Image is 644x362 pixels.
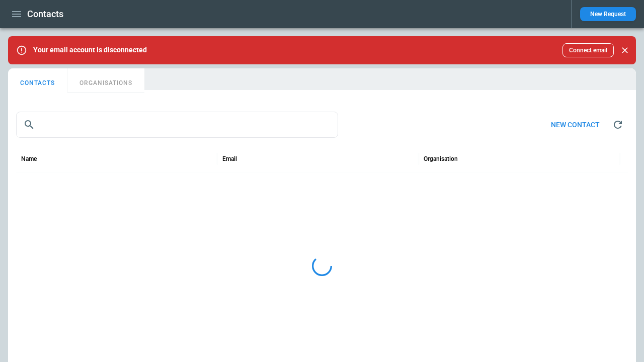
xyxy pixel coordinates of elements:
[618,43,632,57] button: Close
[222,155,237,162] div: Email
[27,8,63,20] h1: Contacts
[618,39,632,61] div: dismiss
[543,114,608,136] button: New contact
[21,155,37,162] div: Name
[562,43,614,57] button: Connect email
[33,46,147,54] p: Your email account is disconnected
[67,68,144,93] button: ORGANISATIONS
[8,68,67,93] button: CONTACTS
[424,155,458,162] div: Organisation
[580,7,636,21] button: New Request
